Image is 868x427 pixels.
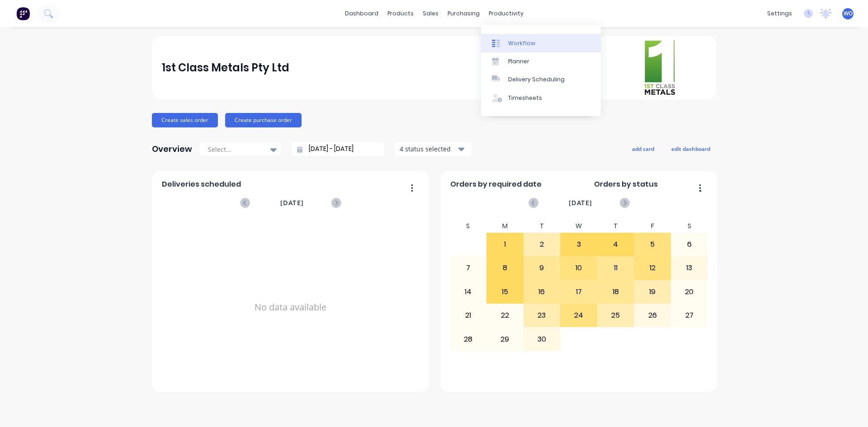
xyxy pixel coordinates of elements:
[643,39,676,97] img: 1st Class Metals Pty Ltd
[597,220,634,233] div: T
[524,281,560,303] div: 16
[671,233,708,256] div: 6
[844,9,853,18] span: WO
[508,94,542,102] div: Timesheets
[481,89,601,107] a: Timesheets
[598,281,634,303] div: 18
[487,304,523,327] div: 22
[16,7,30,20] img: Factory
[671,257,708,279] div: 13
[598,257,634,279] div: 11
[450,328,486,350] div: 28
[634,304,670,327] div: 26
[634,220,671,233] div: F
[598,233,634,256] div: 4
[450,220,487,233] div: S
[598,304,634,327] div: 25
[561,257,597,279] div: 10
[162,59,289,77] div: 1st Class Metals Pty Ltd
[383,7,418,20] div: products
[671,281,708,303] div: 20
[671,304,708,327] div: 27
[450,281,486,303] div: 14
[418,7,443,20] div: sales
[665,143,716,155] button: edit dashboard
[569,198,592,208] span: [DATE]
[561,233,597,256] div: 3
[524,257,560,279] div: 9
[450,257,486,279] div: 7
[152,140,192,158] div: Overview
[561,304,597,327] div: 24
[481,34,601,52] a: Workflow
[162,179,241,190] span: Deliveries scheduled
[626,143,660,155] button: add card
[481,70,601,89] a: Delivery Scheduling
[486,220,524,233] div: M
[524,304,560,327] div: 23
[508,57,529,66] div: Planner
[594,179,658,190] span: Orders by status
[487,281,523,303] div: 15
[400,144,457,154] div: 4 status selected
[484,7,528,20] div: productivity
[395,142,472,156] button: 4 status selected
[524,220,561,233] div: T
[450,179,542,190] span: Orders by required date
[152,113,218,127] button: Create sales order
[560,220,597,233] div: W
[340,7,383,20] a: dashboard
[487,233,523,256] div: 1
[481,52,601,70] a: Planner
[487,257,523,279] div: 8
[634,233,670,256] div: 5
[634,281,670,303] div: 19
[671,220,708,233] div: S
[763,7,797,20] div: settings
[508,39,535,47] div: Workflow
[443,7,484,20] div: purchasing
[280,198,304,208] span: [DATE]
[225,113,302,127] button: Create purchase order
[508,75,565,84] div: Delivery Scheduling
[487,328,523,350] div: 29
[162,220,420,395] div: No data available
[561,281,597,303] div: 17
[450,304,486,327] div: 21
[634,257,670,279] div: 12
[524,328,560,350] div: 30
[524,233,560,256] div: 2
